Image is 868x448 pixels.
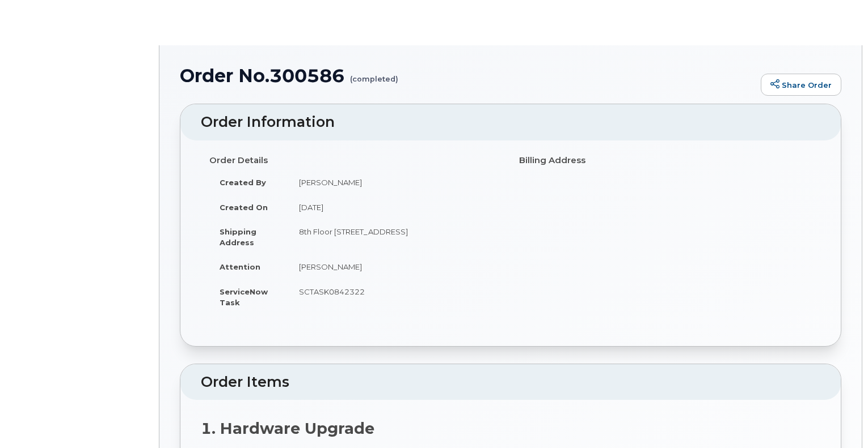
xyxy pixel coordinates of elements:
td: SCTASK0842322 [289,279,502,314]
strong: 1. Hardware Upgrade [201,419,374,438]
h4: Order Details [209,156,502,165]
td: 8th Floor [STREET_ADDRESS] [289,219,502,254]
h2: Order Items [201,374,820,390]
h1: Order No.300586 [180,66,755,86]
td: [PERSON_NAME] [289,170,502,195]
h4: Billing Address [519,156,812,165]
td: [PERSON_NAME] [289,254,502,279]
strong: ServiceNow Task [220,287,268,307]
strong: Created On [220,203,268,212]
td: [DATE] [289,195,502,220]
a: Share Order [761,74,841,96]
strong: Shipping Address [220,227,256,247]
small: (completed) [350,66,398,83]
h2: Order Information [201,114,820,130]
strong: Attention [220,262,260,271]
strong: Created By [220,178,266,187]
